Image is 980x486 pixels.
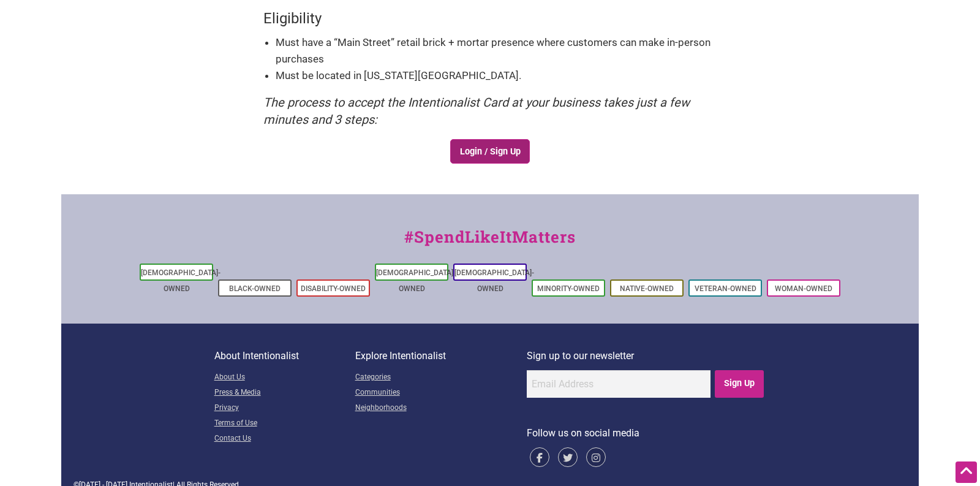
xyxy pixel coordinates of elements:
a: Neighborhoods [355,401,527,416]
a: Terms of Use [214,416,355,431]
div: #SpendLikeItMatters [61,225,919,261]
input: Sign Up [715,370,764,398]
a: Press & Media [214,385,355,401]
a: Woman-Owned [775,284,832,293]
div: Scroll Back to Top [956,461,977,483]
p: Follow us on social media [527,425,766,441]
p: About Intentionalist [214,348,355,364]
a: Communities [355,385,527,401]
input: Email Address [527,370,710,398]
em: The process to accept the Intentionalist Card at your business takes just a few minutes and 3 steps: [263,95,690,127]
a: [DEMOGRAPHIC_DATA]-Owned [141,268,221,293]
a: Contact Us [214,431,355,447]
a: Minority-Owned [537,284,600,293]
a: Veteran-Owned [695,284,756,293]
a: Categories [355,370,527,385]
a: About Us [214,370,355,385]
li: Must have a “Main Street” retail brick + mortar presence where customers can make in-person purch... [276,34,717,67]
a: Black-Owned [229,284,281,293]
p: Sign up to our newsletter [527,348,766,364]
a: Native-Owned [620,284,674,293]
a: [DEMOGRAPHIC_DATA]-Owned [376,268,456,293]
a: Privacy [214,401,355,416]
a: [DEMOGRAPHIC_DATA]-Owned [454,268,534,293]
a: Login / Sign Up [450,139,530,164]
p: Explore Intentionalist [355,348,527,364]
a: Disability-Owned [301,284,366,293]
h4: Eligibility [263,9,717,29]
li: Must be located in [US_STATE][GEOGRAPHIC_DATA]. [276,67,717,84]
